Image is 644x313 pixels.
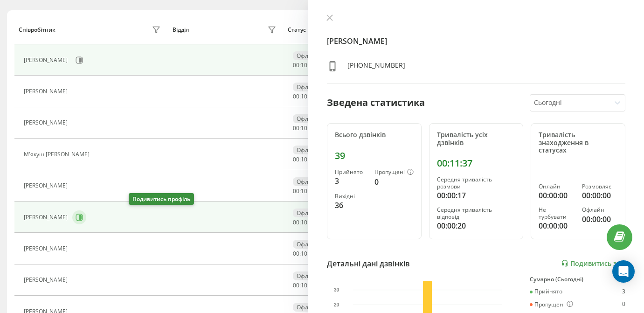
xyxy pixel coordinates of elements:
[530,288,562,295] div: Прийнято
[335,169,367,175] div: Прийнято
[293,271,323,280] div: Офлайн
[24,57,70,63] div: [PERSON_NAME]
[293,177,323,186] div: Офлайн
[622,301,625,308] div: 0
[374,176,414,188] div: 0
[327,258,410,269] div: Детальні дані дзвінків
[335,131,414,139] div: Всього дзвінків
[539,220,574,231] div: 00:00:00
[301,187,307,195] span: 10
[301,155,307,163] span: 10
[582,214,617,225] div: 00:00:00
[335,200,367,211] div: 36
[293,240,323,249] div: Офлайн
[437,131,516,147] div: Тривалість усіх дзвінків
[293,92,299,100] span: 00
[24,214,70,221] div: [PERSON_NAME]
[301,281,307,289] span: 10
[293,303,323,312] div: Офлайн
[539,183,574,190] div: Онлайн
[437,190,516,201] div: 00:00:17
[437,220,516,231] div: 00:00:20
[129,193,194,205] div: Подивитись профіль
[293,155,299,163] span: 00
[293,250,315,257] div: : :
[437,176,516,190] div: Середня тривалість розмови
[293,83,323,91] div: Офлайн
[24,182,70,189] div: [PERSON_NAME]
[335,175,367,187] div: 3
[334,287,339,292] text: 30
[612,260,635,283] div: Open Intercom Messenger
[293,219,315,226] div: : :
[293,282,315,289] div: : :
[24,119,70,126] div: [PERSON_NAME]
[539,131,617,154] div: Тривалість знаходження в статусах
[293,146,323,154] div: Офлайн
[19,27,55,33] div: Співробітник
[293,93,315,100] div: : :
[293,156,315,163] div: : :
[293,209,323,217] div: Офлайн
[335,193,367,200] div: Вихідні
[561,259,625,267] a: Подивитись звіт
[582,207,617,213] div: Офлайн
[293,62,315,69] div: : :
[24,88,70,95] div: [PERSON_NAME]
[301,218,307,226] span: 10
[293,125,315,132] div: : :
[301,92,307,100] span: 10
[301,61,307,69] span: 10
[334,302,339,307] text: 20
[24,277,70,283] div: [PERSON_NAME]
[301,250,307,257] span: 10
[293,250,299,257] span: 00
[539,190,574,201] div: 00:00:00
[437,207,516,220] div: Середня тривалість відповіді
[327,35,625,47] h4: [PERSON_NAME]
[293,114,323,123] div: Офлайн
[539,207,574,220] div: Не турбувати
[530,301,573,308] div: Пропущені
[293,188,315,195] div: : :
[347,61,405,74] div: [PHONE_NUMBER]
[293,51,323,60] div: Офлайн
[622,288,625,295] div: 3
[437,158,516,169] div: 00:11:37
[301,124,307,132] span: 10
[173,27,189,33] div: Відділ
[293,218,299,226] span: 00
[293,281,299,289] span: 00
[335,150,414,161] div: 39
[582,190,617,201] div: 00:00:00
[530,276,625,283] div: Сумарно (Сьогодні)
[374,169,414,176] div: Пропущені
[582,183,617,190] div: Розмовляє
[293,187,299,195] span: 00
[293,124,299,132] span: 00
[288,27,306,33] div: Статус
[293,61,299,69] span: 00
[24,245,70,252] div: [PERSON_NAME]
[24,151,92,158] div: М'якуш [PERSON_NAME]
[327,96,425,110] div: Зведена статистика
